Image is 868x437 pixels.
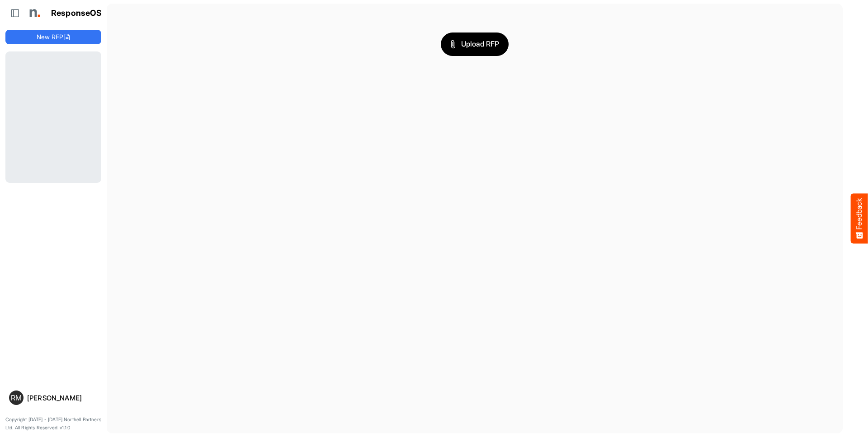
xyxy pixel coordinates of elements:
img: Northell [25,4,43,22]
p: Copyright [DATE] - [DATE] Northell Partners Ltd. All Rights Reserved. v1.1.0 [5,416,101,432]
button: New RFP [5,30,101,44]
div: [PERSON_NAME] [27,395,98,401]
h1: ResponseOS [51,9,102,18]
div: Loading... [5,51,101,182]
button: Upload RFP [441,33,509,56]
span: Upload RFP [450,38,499,50]
span: RM [11,394,22,401]
button: Feedback [851,194,868,244]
